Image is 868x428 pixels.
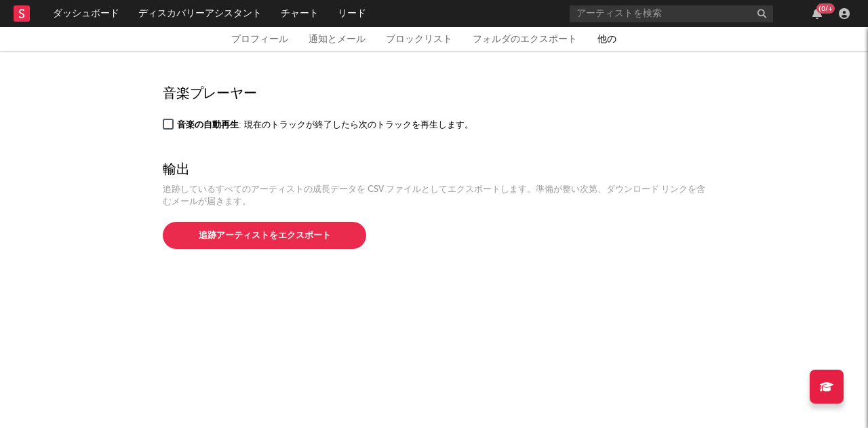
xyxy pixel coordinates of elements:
[570,5,773,22] input: アーティストを検索
[163,85,705,104] h1: 音楽プレーヤー
[163,184,705,208] div: 追跡しているすべてのアーティストの成長データを CSV ファイルとしてエクスポートします。準備が整い次第、ダウンロード リンクを含むメールが届きます。
[177,121,239,130] span: 音楽の自動再生
[177,117,705,134] div: : 現在のトラックが終了したら次のトラックを再生します。
[309,31,366,47] a: 通知とメール
[163,161,705,180] h1: 輸出
[231,31,288,47] a: プロフィール
[386,31,452,47] a: ブロックリスト
[163,222,366,249] button: 追跡アーティストをエクスポート
[816,3,835,14] div: {0/+
[812,8,822,19] button: {0/+
[473,31,577,47] a: フォルダのエクスポート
